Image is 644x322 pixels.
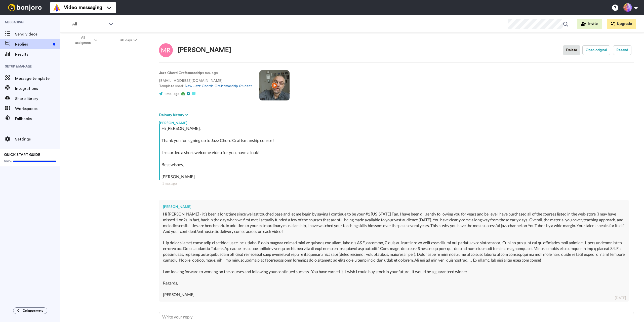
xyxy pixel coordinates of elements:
p: [EMAIL_ADDRESS][DOMAIN_NAME] Template used: [159,78,252,89]
button: Upgrade [607,19,636,29]
span: Share library [15,96,60,102]
span: 100% [4,159,12,163]
button: Delivery history [159,112,190,118]
div: 1 mo. ago [162,181,631,186]
button: Resend [613,45,631,55]
span: Fallbacks [15,116,60,122]
img: bj-logo-header-white.svg [6,4,44,11]
img: vm-color.svg [53,4,61,12]
button: All assignees [61,33,109,47]
button: Invite [577,19,602,29]
span: Integrations [15,86,60,92]
button: Open original [582,45,610,55]
span: All [72,21,106,27]
span: Send videos [15,31,60,37]
a: New Jazz Chords Craftsmanship Student [185,84,252,88]
div: Hi [PERSON_NAME], Thank you for signing up to Jazz Chord Craftsmanship course! I recorded a short... [162,125,633,180]
div: [PERSON_NAME] [163,204,625,209]
div: [PERSON_NAME] [178,47,231,54]
span: Message template [15,76,60,82]
span: Results [15,51,60,57]
span: 1 mo. ago [164,92,180,96]
span: Workspaces [15,106,60,112]
strong: Jazz Chord Craftsmanship [159,71,202,75]
span: Replies [15,41,51,47]
div: Hi [PERSON_NAME] - it’s been a long time since we last touched base and let me begin by saying I ... [163,211,625,298]
span: Settings [15,136,60,142]
div: [DATE] [615,295,626,300]
span: Collapse menu [23,309,43,313]
span: All assignees [73,35,93,45]
button: Collapse menu [13,307,47,314]
button: Delete [563,45,580,55]
span: Video messaging [64,4,102,11]
button: 30 days [109,36,148,45]
span: QUICK START GUIDE [4,153,40,157]
div: [PERSON_NAME] [159,118,634,125]
img: Image of Michael Rich [159,43,173,57]
p: : 1 mo. ago [159,70,252,76]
